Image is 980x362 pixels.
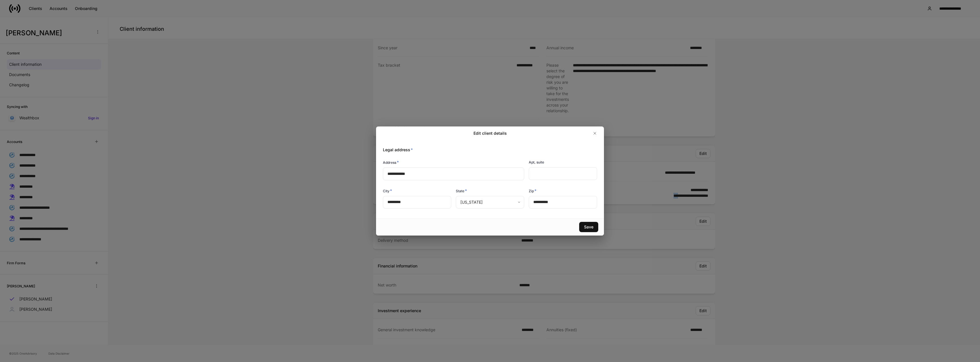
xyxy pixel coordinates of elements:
[383,159,399,165] h6: Address
[473,130,507,136] h2: Edit client details
[383,188,392,194] h6: City
[456,188,467,194] h6: State
[584,224,593,230] div: Save
[529,188,536,194] h6: Zip
[529,159,544,165] h6: Apt, suite
[378,140,597,153] div: Legal address
[579,222,598,232] button: Save
[456,196,524,208] div: [US_STATE]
